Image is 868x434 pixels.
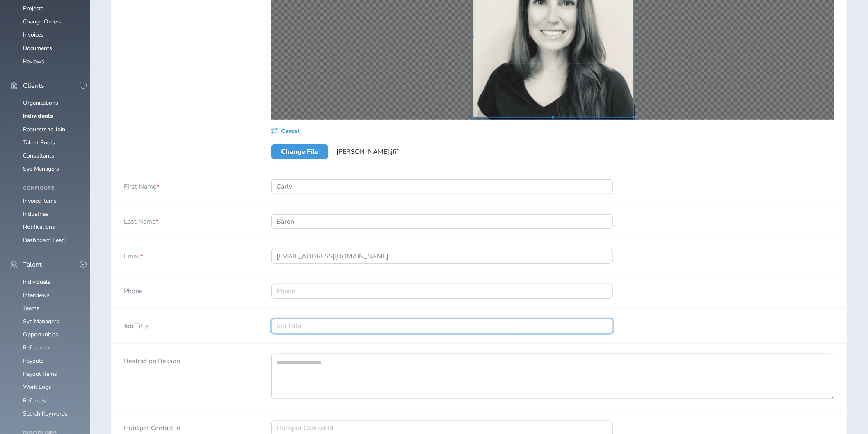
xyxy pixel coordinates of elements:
[124,284,143,295] label: Phone
[23,278,50,286] a: Individuals
[23,44,52,52] a: Documents
[23,152,54,160] a: Consultants
[23,397,46,404] a: Referrals
[124,421,180,432] label: Hubspot Contact Id
[80,261,87,268] button: -
[271,249,613,264] input: Email
[271,284,613,299] input: Phone
[23,197,57,205] a: Invoice Items
[271,179,613,194] input: First Name
[124,249,143,260] label: Email
[271,214,613,229] input: Last Name
[23,210,48,218] a: Industries
[124,319,149,330] label: Job Title
[23,318,59,325] a: Sys Managers
[23,126,65,133] a: Requests to Join
[271,126,300,135] button: Cancel
[281,128,300,135] span: Cancel
[124,354,180,365] label: Restriction Reason
[23,357,44,365] a: Payouts
[80,82,87,89] button: -
[271,319,613,333] input: Job Title
[23,112,53,120] a: Individuals
[23,261,42,268] span: Talent
[23,99,58,107] a: Organizations
[23,223,55,231] a: Notifications
[23,370,57,378] a: Payout Items
[23,410,68,418] a: Search Keywords
[336,147,398,156] span: [PERSON_NAME].jfif
[124,179,159,191] label: First Name
[23,165,59,173] a: Sys Managers
[23,236,65,244] a: Dashboard Feed
[23,31,43,39] a: Invoices
[23,5,43,12] a: Projects
[23,18,62,25] a: Change Orders
[23,185,80,191] h4: Configure
[124,214,158,226] label: Last Name
[23,383,51,391] a: Work Logs
[271,144,328,159] label: Change File
[23,304,39,312] a: Teams
[23,291,50,299] a: Interviews
[23,344,51,352] a: References
[23,82,44,89] span: Clients
[23,331,58,338] a: Opportunities
[23,139,55,146] a: Talent Pools
[23,57,44,65] a: Reviews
